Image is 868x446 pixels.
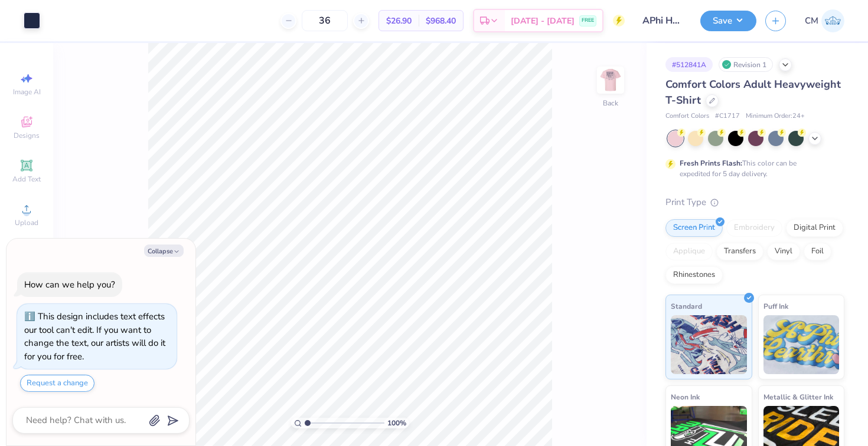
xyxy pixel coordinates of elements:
[763,315,840,374] img: Puff Ink
[12,174,41,184] span: Add Text
[671,300,702,312] span: Standard
[665,77,841,107] span: Comfort Colors Adult Heavyweight T-Shirt
[805,9,844,32] a: CM
[13,87,41,97] span: Image AI
[665,111,709,121] span: Comfort Colors
[719,57,773,72] div: Revision 1
[680,158,825,179] div: This color can be expedited for 5 day delivery.
[20,375,94,392] button: Request a change
[14,131,40,140] span: Designs
[746,111,805,121] span: Minimum Order: 24 +
[665,266,723,284] div: Rhinestones
[665,196,844,209] div: Print Type
[700,11,756,31] button: Save
[821,9,844,32] img: Chloe Murlin
[144,245,184,257] button: Collapse
[671,315,747,374] img: Standard
[24,279,115,290] div: How can we help you?
[715,111,740,121] span: # C1717
[24,310,165,362] div: This design includes text effects our tool can't edit. If you want to change the text, our artist...
[634,9,691,32] input: Untitled Design
[302,10,348,31] input: – –
[805,14,818,28] span: CM
[386,15,412,27] span: $26.90
[680,158,742,168] strong: Fresh Prints Flash:
[511,15,575,27] span: [DATE] - [DATE]
[665,243,713,260] div: Applique
[716,243,763,260] div: Transfers
[665,219,723,237] div: Screen Print
[763,391,833,403] span: Metallic & Glitter Ink
[671,391,700,403] span: Neon Ink
[603,98,618,108] div: Back
[15,218,38,227] span: Upload
[767,243,800,260] div: Vinyl
[726,219,782,237] div: Embroidery
[786,219,843,237] div: Digital Print
[763,300,788,312] span: Puff Ink
[582,16,594,25] span: FREE
[387,418,406,428] span: 100 %
[599,68,622,92] img: Back
[665,57,713,72] div: # 512841A
[804,243,831,260] div: Foil
[426,15,456,27] span: $968.40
